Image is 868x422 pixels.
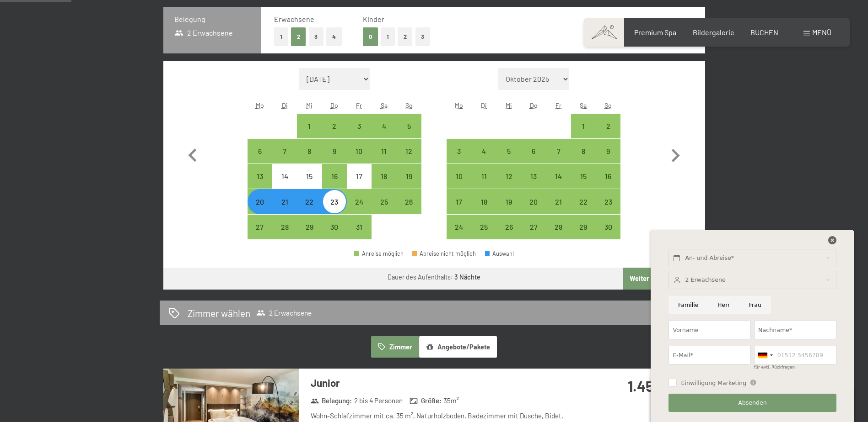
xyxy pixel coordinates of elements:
div: 12 [397,148,420,170]
div: Anreise möglich [571,114,596,138]
div: Anreise möglich [322,189,347,214]
div: 22 [572,198,595,221]
div: 8 [572,148,595,170]
div: Anreise möglich [472,215,496,239]
div: 11 [372,148,395,170]
div: Fri Oct 10 2025 [347,139,372,164]
div: Anreise möglich [472,164,496,189]
abbr: Donnerstag [530,101,538,109]
a: BUCHEN [750,28,778,37]
div: Anreise möglich [396,114,421,138]
div: Sat Nov 15 2025 [571,164,596,189]
div: 16 [323,173,346,195]
div: Thu Nov 20 2025 [521,189,546,214]
div: 19 [497,198,520,221]
div: 27 [522,223,545,246]
div: Anreise möglich [396,139,421,164]
div: Anreise möglich [396,164,421,189]
span: Einwilligung Marketing [681,379,746,387]
button: Vorheriger Monat [179,68,206,240]
h3: Belegung [174,14,250,24]
div: Germany (Deutschland): +49 [755,346,776,364]
div: Thu Nov 27 2025 [521,215,546,239]
div: 28 [547,223,570,246]
div: 26 [397,198,420,221]
abbr: Donnerstag [330,101,338,109]
div: 16 [597,173,620,195]
div: Fri Oct 24 2025 [347,189,372,214]
div: Anreise möglich [496,215,521,239]
div: Mon Nov 10 2025 [447,164,471,189]
div: Sun Oct 26 2025 [396,189,421,214]
button: 2 [291,27,306,46]
div: Sat Nov 01 2025 [571,114,596,138]
div: Sat Oct 04 2025 [372,114,396,138]
button: 0 [363,27,378,46]
div: Thu Nov 06 2025 [521,139,546,164]
div: Sun Oct 12 2025 [396,139,421,164]
div: Thu Oct 16 2025 [322,164,347,189]
div: Mon Oct 27 2025 [248,215,272,239]
div: Thu Oct 02 2025 [322,114,347,138]
div: Anreise möglich [248,164,272,189]
div: 7 [547,148,570,170]
div: 7 [273,148,296,170]
div: Abreise nicht möglich [412,251,476,257]
abbr: Dienstag [481,101,487,109]
a: Bildergalerie [693,28,734,37]
div: 13 [522,173,545,195]
div: Anreise möglich [347,114,372,138]
div: 5 [497,148,520,170]
div: Sun Nov 30 2025 [596,215,620,239]
div: Fri Oct 31 2025 [347,215,372,239]
div: Anreise möglich [372,114,396,138]
div: Anreise möglich [447,164,471,189]
div: Anreise möglich [272,139,297,164]
div: Anreise möglich [322,139,347,164]
div: Tue Oct 28 2025 [272,215,297,239]
div: Anreise möglich [596,215,620,239]
div: Wed Nov 19 2025 [496,189,521,214]
div: 24 [447,223,470,246]
div: 22 [298,198,321,221]
div: Anreise möglich [447,215,471,239]
div: Anreise möglich [472,189,496,214]
div: Anreise möglich [347,189,372,214]
div: Anreise möglich [571,189,596,214]
button: Nächster Monat [662,68,689,240]
div: Tue Nov 04 2025 [472,139,496,164]
div: Anreise möglich [496,189,521,214]
button: 3 [309,27,324,46]
div: Anreise möglich [322,215,347,239]
div: 18 [473,198,496,221]
span: 2 Erwachsene [174,28,233,38]
div: 30 [323,223,346,246]
b: 3 Nächte [454,273,480,281]
button: 2 [398,27,413,46]
div: Sun Nov 09 2025 [596,139,620,164]
button: Angebote/Pakete [419,336,497,357]
div: 3 [447,148,470,170]
div: 10 [348,148,371,170]
div: Sun Nov 23 2025 [596,189,620,214]
div: 25 [372,198,395,221]
div: Anreise möglich [447,139,471,164]
div: Mon Nov 24 2025 [447,215,471,239]
div: Fri Nov 07 2025 [546,139,571,164]
div: Anreise möglich [297,189,322,214]
div: Thu Oct 23 2025 [322,189,347,214]
div: Anreise möglich [571,164,596,189]
div: 29 [298,223,321,246]
div: Dauer des Aufenthalts: [388,273,480,282]
div: Anreise möglich [496,139,521,164]
div: Anreise möglich [272,215,297,239]
div: Fri Nov 28 2025 [546,215,571,239]
button: Weiter zu „Zimmer“ [623,268,705,290]
div: Sat Nov 22 2025 [571,189,596,214]
div: Wed Oct 29 2025 [297,215,322,239]
div: 14 [273,173,296,195]
div: 30 [597,223,620,246]
div: 26 [497,223,520,246]
div: Thu Nov 13 2025 [521,164,546,189]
